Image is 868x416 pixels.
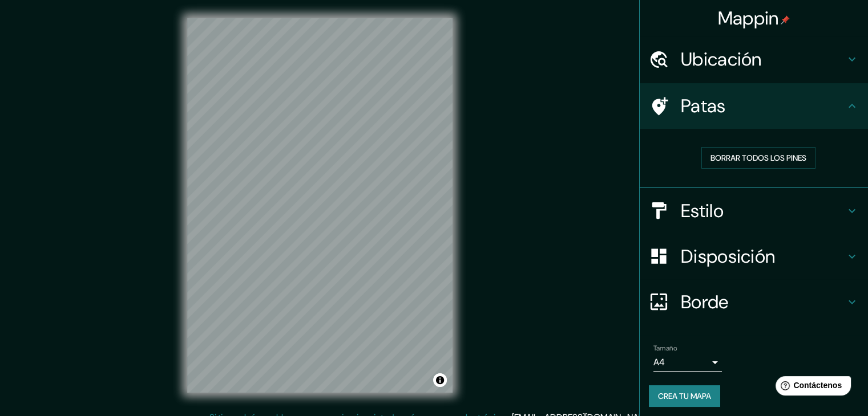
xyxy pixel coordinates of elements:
[710,153,806,163] font: Borrar todos los pines
[781,15,790,25] img: pin-icon.png
[681,244,775,268] font: Disposición
[187,18,453,393] canvas: Mapa
[681,290,729,314] font: Borde
[766,372,855,403] iframe: Lanzador de widgets de ayuda
[640,234,868,279] div: Disposición
[701,147,815,169] button: Borrar todos los pines
[653,344,677,353] font: Tamaño
[640,36,868,82] div: Ubicación
[640,83,868,129] div: Patas
[640,279,868,325] div: Borde
[653,353,722,372] div: A4
[640,188,868,234] div: Estilo
[681,47,762,71] font: Ubicación
[681,94,726,118] font: Patas
[681,199,724,223] font: Estilo
[718,6,779,30] font: Mappin
[433,373,447,387] button: Activar o desactivar atribución
[649,385,720,407] button: Crea tu mapa
[653,356,665,368] font: A4
[658,391,711,401] font: Crea tu mapa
